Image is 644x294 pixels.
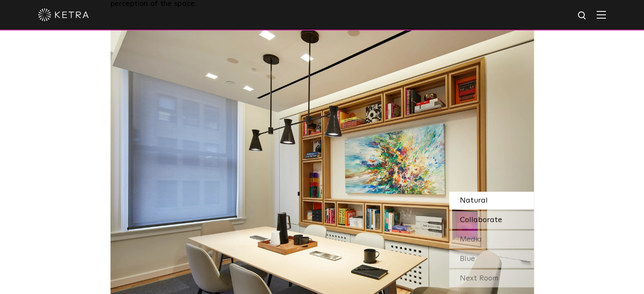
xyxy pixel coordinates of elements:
img: search icon [577,11,588,21]
span: Collaborate [460,216,502,224]
img: Hamburger%20Nav.svg [597,11,606,19]
span: Natural [460,197,488,204]
img: ketra-logo-2019-white [38,8,89,21]
span: Media [460,236,482,243]
div: Next Room [449,269,534,287]
span: Blue [460,255,475,263]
